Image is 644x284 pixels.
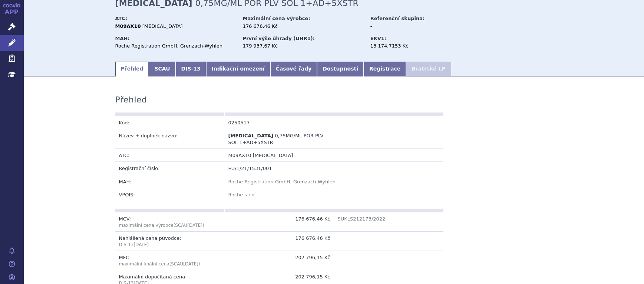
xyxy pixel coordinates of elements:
span: [DATE] [187,223,202,228]
td: MAH: [115,175,225,188]
strong: EKV1: [370,36,386,41]
td: EU/1/21/1531/001 [225,162,443,175]
a: Indikační omezení [206,62,270,76]
div: Roche Registration GmbH, Grenzach-Wyhlen [115,43,236,49]
a: Dostupnosti [317,62,364,76]
div: 176 676,46 Kč [243,23,363,30]
strong: ATC: [115,16,128,21]
td: Kód: [115,116,225,129]
span: [MEDICAL_DATA] [253,153,293,158]
td: 0250517 [225,116,334,129]
span: (SCAU ) [119,223,204,228]
span: [DATE] [134,242,149,247]
a: SUKLS212173/2022 [338,216,386,222]
span: [DATE] [183,261,198,267]
a: Registrace [364,62,406,76]
td: ATC: [115,149,225,162]
strong: První výše úhrady (UHR1): [243,36,315,41]
div: 13 174,7153 Kč [370,43,454,49]
a: DIS-13 [176,62,206,76]
p: maximální finální cena [119,261,221,267]
a: Přehled [115,62,149,76]
td: MCV: [115,212,225,232]
span: (SCAU ) [169,261,200,267]
a: SCAU [149,62,175,76]
a: Roche s.r.o. [228,192,256,198]
td: 176 676,46 Kč [225,212,334,232]
strong: Maximální cena výrobce: [243,16,310,21]
strong: MAH: [115,36,130,41]
span: [MEDICAL_DATA] [142,23,183,29]
td: 202 796,15 Kč [225,251,334,270]
td: 176 676,46 Kč [225,232,334,251]
span: [MEDICAL_DATA] [228,133,273,138]
a: Časové řady [270,62,317,76]
div: 179 937,67 Kč [243,43,363,49]
a: Roche Registration GmbH, Grenzach-Wyhlen [228,179,336,185]
span: 0,75MG/ML POR PLV SOL 1+AD+5XSTŘ [228,133,324,145]
p: DIS-13 [119,242,221,248]
strong: M09AX10 [115,23,141,29]
span: maximální cena výrobce [119,223,174,228]
span: M09AX10 [228,153,251,158]
td: Název + doplněk názvu: [115,129,225,148]
td: MFC: [115,251,225,270]
td: VPOIS: [115,188,225,201]
td: Registrační číslo: [115,162,225,175]
div: - [370,23,454,30]
strong: Referenční skupina: [370,16,425,21]
td: Nahlášená cena původce: [115,232,225,251]
h3: Přehled [115,95,147,105]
